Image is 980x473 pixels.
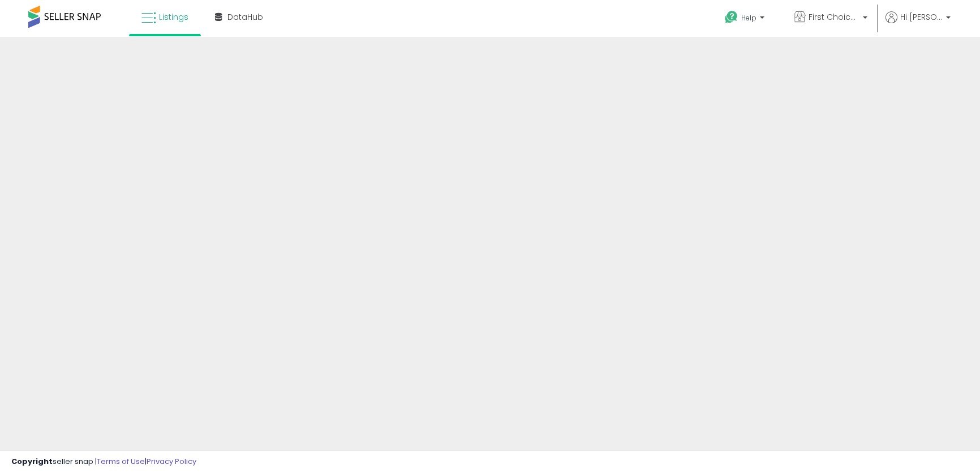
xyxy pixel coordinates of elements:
[11,456,53,467] strong: Copyright
[716,2,776,37] a: Help
[147,456,196,467] a: Privacy Policy
[227,11,263,23] span: DataHub
[724,10,738,24] i: Get Help
[11,457,196,467] div: seller snap | |
[741,13,757,23] span: Help
[900,11,943,23] span: Hi [PERSON_NAME]
[886,11,951,37] a: Hi [PERSON_NAME]
[809,11,859,23] span: First Choice Online
[97,456,145,467] a: Terms of Use
[159,11,188,23] span: Listings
